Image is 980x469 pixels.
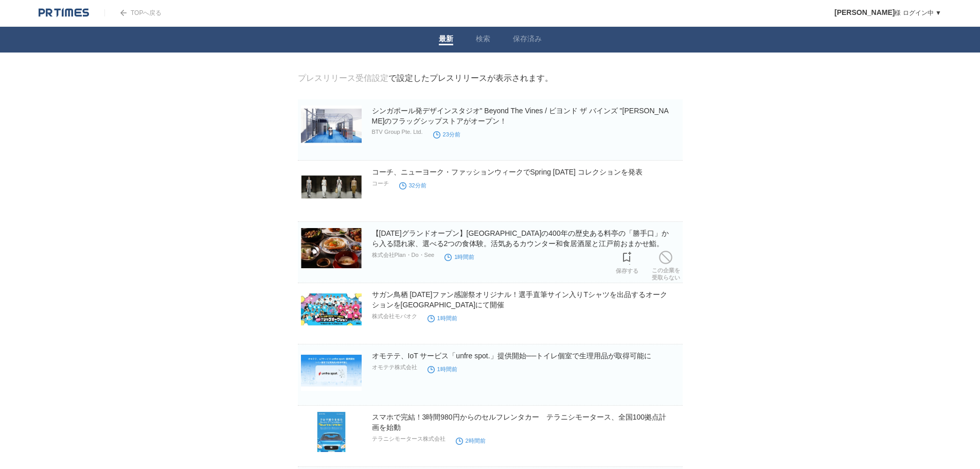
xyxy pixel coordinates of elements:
p: 株式会社モバオク [372,312,417,320]
a: オモテテ、IoT サービス「unfre spot.」提供開始──トイレ個室で生理用品が取得可能に [372,352,652,360]
time: 1時間前 [427,315,457,321]
p: オモテテ株式会社 [372,363,417,371]
span: [PERSON_NAME] [834,8,895,16]
time: 1時間前 [427,366,457,372]
img: arrow.png [120,10,127,16]
div: で設定したプレスリリースが表示されます。 [298,73,553,84]
img: logo.png [39,8,89,18]
img: シンガポール発デザインスタジオ" Beyond The Vines / ビヨンド ザ バインズ "日本初のフラッグシップストアがオープン！ [301,106,362,146]
a: サガン鳥栖 [DATE]ファン感謝祭オリジナル！選手直筆サイン入りTシャツを出品するオークションを[GEOGRAPHIC_DATA]にて開催 [372,290,668,309]
a: プレスリリース受信設定 [298,74,388,82]
p: コーチ [372,180,389,187]
p: テラニシモータース株式会社 [372,435,446,443]
a: 検索 [476,34,490,45]
a: コーチ、ニューヨーク・ファッションウィークでSpring [DATE] コレクションを発表 [372,168,643,176]
time: 2時間前 [456,438,486,444]
a: この企業を受取らない [652,248,680,281]
a: TOPへ戻る [104,9,162,16]
a: [PERSON_NAME]様 ログイン中 ▼ [834,9,941,16]
img: スマホで完結！3時間980円からのセルフレンタカー テラニシモータース、全国100拠点計画を始動 [301,412,362,452]
a: シンガポール発デザインスタジオ" Beyond The Vines / ビヨンド ザ バインズ "[PERSON_NAME]のフラッグシップストアがオープン！ [372,107,669,125]
img: サガン鳥栖 2025ファン感謝祭オリジナル！選手直筆サイン入りTシャツを出品するオークションをスポオクにて開催 [301,289,362,329]
time: 32分前 [399,182,426,188]
p: BTV Group Pte. Ltd. [372,129,423,135]
time: 1時間前 [444,254,474,260]
img: コーチ、ニューヨーク・ファッションウィークでSpring 2026 コレクションを発表 [301,167,362,207]
a: スマホで完結！3時間980円からのセルフレンタカー テラニシモータース、全国100拠点計画を始動 [372,413,667,431]
a: 【[DATE]グランドオープン】[GEOGRAPHIC_DATA]の400年の歴史ある料亭の「勝手口」から入る隠れ家、選べる2つの食体験。活気あるカウンター和食居酒屋と江戸前おまかせ鮨。 [372,229,669,248]
img: 【9月16日(火)グランドオープン】名古屋市の400年の歴史ある料亭の「勝手口」から入る隠れ家、選べる2つの食体験。活気あるカウンター和食居酒屋と江戸前おまかせ鮨。 [301,228,362,268]
a: 保存する [616,249,638,274]
time: 23分前 [433,131,460,137]
img: オモテテ、IoT サービス「unfre spot.」提供開始──トイレ個室で生理用品が取得可能に [301,351,362,391]
a: 最新 [439,34,453,45]
p: 株式会社Plan・Do・See [372,251,435,259]
a: 保存済み [513,34,542,45]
